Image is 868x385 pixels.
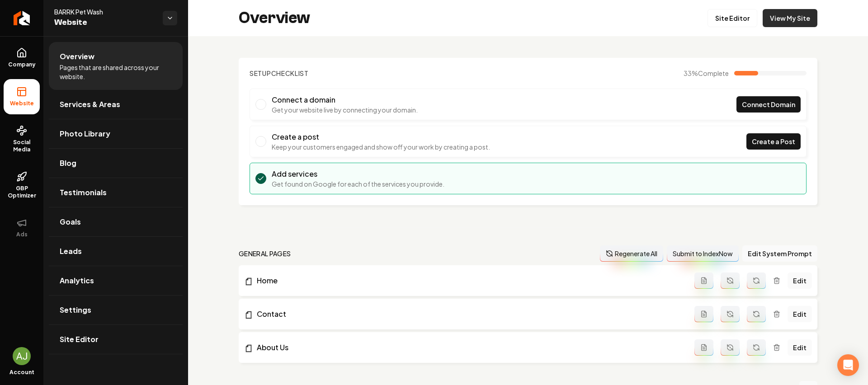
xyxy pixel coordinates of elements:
img: Rebolt Logo [14,11,30,25]
p: Keep your customers engaged and show off your work by creating a post. [272,142,490,151]
span: Social Media [4,139,40,153]
a: Photo Library [49,119,183,148]
span: Testimonials [60,187,107,198]
a: Contact [244,309,694,319]
a: About Us [244,342,694,353]
span: Settings [60,305,91,315]
span: Complete [698,69,729,77]
span: Photo Library [60,128,110,139]
p: Get found on Google for each of the services you provide. [272,179,444,188]
a: Services & Areas [49,90,183,119]
span: Overview [60,51,94,62]
a: Edit [788,306,812,322]
span: Website [6,100,38,107]
h3: Connect a domain [272,94,418,105]
h3: Add services [272,169,444,179]
a: Company [4,40,40,75]
button: Regenerate All [600,245,663,262]
a: Leads [49,237,183,266]
a: Site Editor [49,325,183,354]
button: Add admin page prompt [694,339,713,356]
span: Website [54,16,156,29]
h2: Overview [239,9,310,27]
a: Testimonials [49,178,183,207]
a: Analytics [49,266,183,295]
a: View My Site [763,9,817,27]
span: Site Editor [60,334,99,345]
span: Company [5,61,39,68]
a: Create a Post [746,133,801,150]
button: Add admin page prompt [694,272,713,289]
span: Goals [60,216,81,227]
span: Ads [13,231,31,238]
span: Analytics [60,275,94,286]
span: Services & Areas [60,99,120,110]
span: GBP Optimizer [4,185,40,199]
span: Blog [60,158,76,169]
a: Goals [49,207,183,236]
span: Leads [60,246,82,257]
button: Ads [4,210,40,245]
span: 33 % [684,69,729,78]
span: BARRK Pet Wash [54,7,156,16]
p: Get your website live by connecting your domain. [272,105,418,114]
span: Pages that are shared across your website. [60,63,172,81]
h3: Create a post [272,131,490,142]
span: Setup [250,69,271,77]
div: Open Intercom Messenger [837,354,859,376]
h2: general pages [239,249,291,258]
a: Blog [49,149,183,178]
a: Connect Domain [736,96,801,113]
h2: Checklist [250,69,309,78]
span: Create a Post [752,137,795,146]
button: Edit System Prompt [742,245,817,262]
a: Edit [788,272,812,289]
button: Add admin page prompt [694,306,713,322]
a: GBP Optimizer [4,164,40,207]
a: Settings [49,296,183,324]
button: Submit to IndexNow [667,245,739,262]
button: Open user button [13,347,31,365]
span: Account [9,369,34,376]
a: Site Editor [708,9,757,27]
a: Edit [788,339,812,356]
a: Social Media [4,118,40,160]
a: Home [244,275,694,286]
span: Connect Domain [742,100,795,109]
img: AJ Nimeh [13,347,31,365]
